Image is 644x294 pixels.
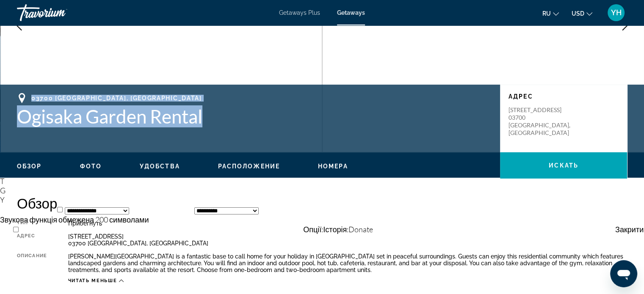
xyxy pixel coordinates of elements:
[218,163,280,170] span: Расположение
[500,152,627,179] button: искать
[17,233,47,247] div: Адрес
[68,233,627,247] div: [STREET_ADDRESS] 03700 [GEOGRAPHIC_DATA], [GEOGRAPHIC_DATA]
[17,195,627,212] h2: Обзор
[68,278,117,283] span: Читать меньше
[542,10,551,17] span: ru
[318,162,348,170] button: Номера
[509,106,576,137] p: [STREET_ADDRESS] 03700 [GEOGRAPHIC_DATA], [GEOGRAPHIC_DATA]
[572,7,592,19] button: Change currency
[17,220,47,227] div: Тип
[80,163,102,170] span: Фото
[318,163,348,170] span: Номера
[80,162,102,170] button: Фото
[549,162,578,169] span: искать
[542,7,559,19] button: Change language
[17,163,42,170] span: Обзор
[140,162,180,170] button: Удобства
[218,162,280,170] button: Расположение
[140,163,180,170] span: Удобства
[17,253,47,273] div: Описание
[605,4,627,22] button: User Menu
[17,2,102,24] a: Travorium
[68,278,124,284] button: Читать меньше
[8,15,30,36] button: Previous image
[279,9,320,16] a: Getaways Plus
[610,260,637,287] iframe: Кнопка для запуску вікна повідомлень
[68,220,627,227] div: Прибегнуть
[17,162,42,170] button: Обзор
[31,95,202,102] span: 03700 [GEOGRAPHIC_DATA], [GEOGRAPHIC_DATA]
[509,93,619,100] p: Адрес
[572,10,584,17] span: USD
[337,9,365,16] a: Getaways
[611,8,622,17] span: YH
[68,253,627,273] div: [PERSON_NAME][GEOGRAPHIC_DATA] is a fantastic base to call home for your holiday in [GEOGRAPHIC_D...
[17,105,492,127] h1: Ogisaka Garden Rental
[614,15,636,36] button: Next image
